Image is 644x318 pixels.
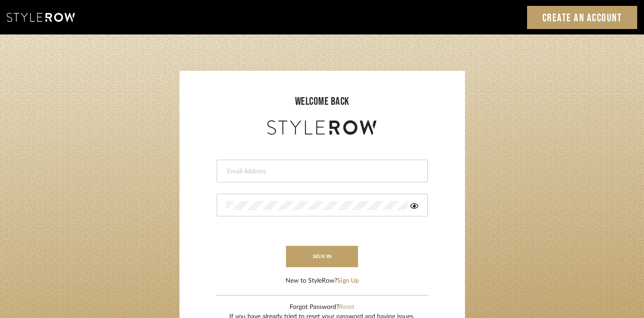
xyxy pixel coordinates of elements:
[286,246,358,267] button: sign in
[229,303,415,312] div: Forgot Password?
[286,276,359,286] div: New to StyleRow?
[189,93,456,110] div: welcome back
[339,303,354,312] button: Reset
[337,276,359,286] button: Sign Up
[527,6,638,29] a: Create an Account
[226,167,416,176] input: Email Address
